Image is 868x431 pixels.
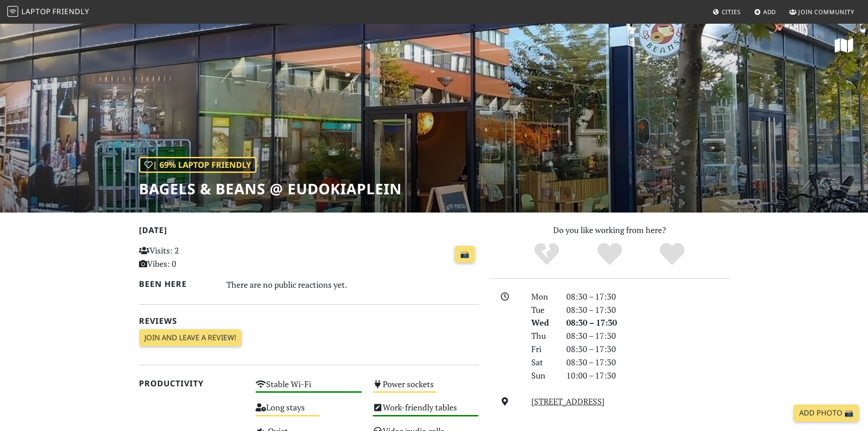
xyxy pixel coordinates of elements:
[709,4,745,20] a: Cities
[526,356,560,369] div: Sat
[561,369,735,382] div: 10:00 – 17:30
[526,303,560,317] div: Tue
[455,246,475,263] a: 📸
[52,6,89,16] span: Friendly
[139,316,479,326] h2: Reviews
[139,157,257,173] div: | 69% Laptop Friendly
[526,343,560,356] div: Fri
[561,290,735,303] div: 08:30 – 17:30
[21,6,51,16] span: Laptop
[763,8,776,16] span: Add
[139,225,479,239] h2: [DATE]
[226,277,479,292] div: There are no public reactions yet.
[750,4,780,20] a: Add
[561,343,735,356] div: 08:30 – 17:30
[250,377,367,400] div: Stable Wi-Fi
[490,223,729,237] p: Do you like working from here?
[561,329,735,343] div: 08:30 – 17:30
[526,329,560,343] div: Thu
[7,4,89,20] a: LaptopFriendly LaptopFriendly
[139,329,241,347] a: Join and leave a review!
[561,316,735,329] div: 08:30 – 17:30
[139,379,245,388] h2: Productivity
[367,377,484,400] div: Power sockets
[139,279,216,289] h2: Been here
[578,242,641,267] div: Yes
[7,6,18,17] img: LaptopFriendly
[561,356,735,369] div: 08:30 – 17:30
[798,8,854,16] span: Join Community
[367,400,484,423] div: Work-friendly tables
[531,396,605,407] a: [STREET_ADDRESS]
[722,8,741,16] span: Cities
[786,4,858,20] a: Join Community
[526,290,560,303] div: Mon
[139,180,402,197] h1: Bagels & Beans @ Eudokiaplein
[139,244,245,270] p: Visits: 2 Vibes: 0
[561,303,735,317] div: 08:30 – 17:30
[250,400,367,423] div: Long stays
[515,242,578,267] div: No
[526,316,560,329] div: Wed
[794,405,859,422] a: Add Photo 📸
[641,242,704,267] div: Definitely!
[526,369,560,382] div: Sun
